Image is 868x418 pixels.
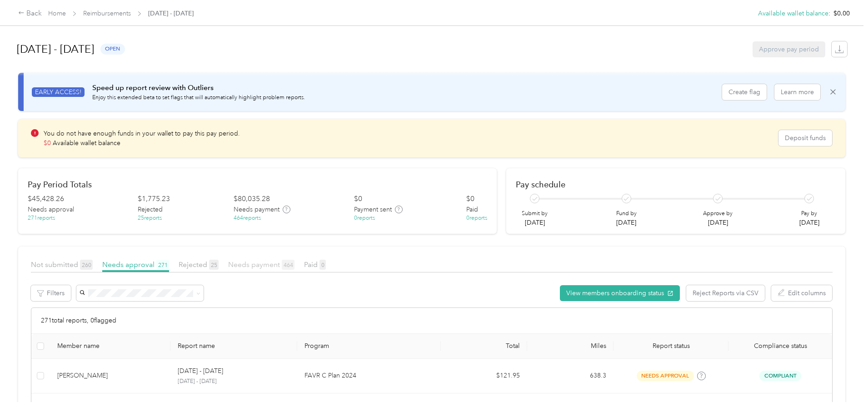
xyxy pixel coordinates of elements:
[758,9,828,18] button: Available wallet balance
[156,260,169,270] span: 271
[92,82,305,94] p: Speed up report review with Outliers
[31,308,832,334] div: 271 total reports, 0 flagged
[53,139,120,147] span: Available wallet balance
[28,194,64,205] div: $ 45,428.26
[178,378,289,386] p: [DATE] - [DATE]
[828,9,830,18] span: :
[722,84,767,100] button: Create flag
[621,342,721,350] span: Report status
[522,210,548,218] p: Submit by
[228,260,294,269] span: Needs payment
[138,194,170,205] div: $ 1,775.23
[83,10,131,17] a: Reimbursements
[616,210,637,218] p: Fund by
[28,205,74,214] span: Needs approval
[799,218,819,227] p: [DATE]
[354,214,375,222] div: 0 reports
[31,260,93,269] span: Not submitted
[138,214,162,222] div: 25 reports
[297,359,441,393] td: FAVR C Plan 2024
[92,94,305,102] p: Enjoy this extended beta to set flags that will automatically highlight problem reports.
[57,342,164,350] div: Member name
[560,285,680,301] button: View members onboarding status
[759,371,801,381] span: Compliant
[616,218,637,227] p: [DATE]
[44,139,51,147] span: $ 0
[527,359,614,393] td: 638.3
[637,371,694,381] span: needs approval
[234,205,279,214] span: Needs payment
[778,130,832,146] button: Deposit funds
[44,129,240,138] p: You do not have enough funds in your wallet to pay this pay period.
[50,334,171,359] th: Member name
[48,10,66,17] a: Home
[31,285,71,301] button: Filters
[148,9,194,18] span: [DATE] - [DATE]
[179,260,219,269] span: Rejected
[18,8,42,19] div: Back
[441,359,527,393] td: $121.95
[817,367,868,418] iframe: Everlance-gr Chat Button Frame
[282,260,294,270] span: 464
[178,366,223,376] p: [DATE] - [DATE]
[799,210,819,218] p: Pay by
[178,401,214,411] p: August Trips
[686,285,765,301] button: Reject Reports via CSV
[466,205,478,214] span: Paid
[102,260,169,269] span: Needs approval
[354,205,392,214] span: Payment sent
[354,194,362,205] div: $ 0
[304,371,434,381] p: FAVR C Plan 2024
[736,342,825,350] span: Compliance status
[516,180,836,189] h2: Pay schedule
[304,260,326,269] span: Paid
[466,214,487,222] div: 0 reports
[32,87,85,97] span: EARLY ACCESS!
[80,260,93,270] span: 260
[209,260,219,270] span: 25
[534,342,606,350] div: Miles
[57,371,164,381] div: [PERSON_NAME]
[771,285,832,301] button: Edit columns
[319,260,326,270] span: 0
[138,205,163,214] span: Rejected
[234,194,270,205] div: $ 80,035.28
[17,38,94,60] h1: [DATE] - [DATE]
[28,214,55,222] div: 271 reports
[774,84,820,100] button: Learn more
[297,334,441,359] th: Program
[100,44,125,54] span: open
[703,210,733,218] p: Approve by
[833,9,850,18] span: $0.00
[703,218,733,227] p: [DATE]
[28,180,487,189] h2: Pay Period Totals
[466,194,474,205] div: $ 0
[522,218,548,227] p: [DATE]
[234,214,261,222] div: 464 reports
[170,334,297,359] th: Report name
[448,342,520,350] div: Total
